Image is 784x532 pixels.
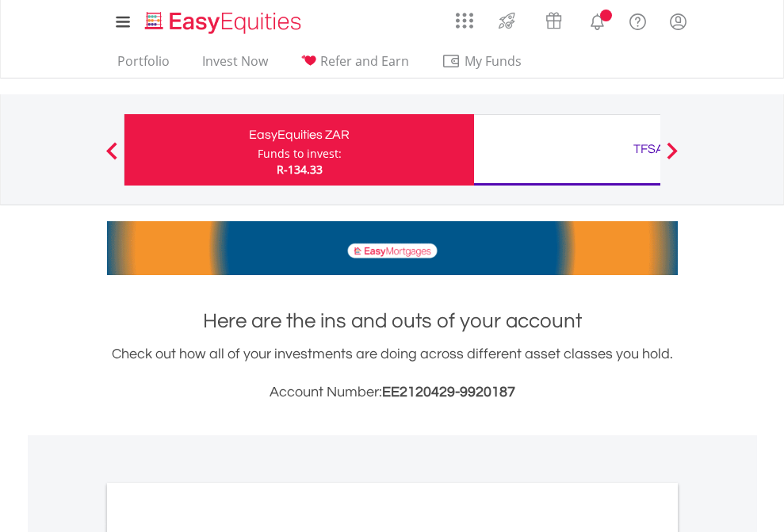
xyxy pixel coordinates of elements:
[134,124,465,146] div: EasyEquities ZAR
[456,12,473,29] img: grid-menu-icon.svg
[320,52,409,70] span: Refer and Earn
[658,4,698,39] a: My Profile
[618,4,658,36] a: FAQ's and Support
[111,53,176,78] a: Portfolio
[277,162,323,177] span: R-134.33
[107,307,678,335] h1: Here are the ins and outs of your account
[142,10,308,36] img: EasyEquities_Logo.png
[577,4,618,36] a: Notifications
[294,53,415,78] a: Refer and Earn
[656,150,688,166] button: Next
[139,4,308,36] a: Home page
[96,150,128,166] button: Previous
[541,8,567,33] img: vouchers-v2.svg
[107,221,678,275] img: EasyMortage Promotion Banner
[382,385,515,400] span: EE2120429-9920187
[494,8,520,33] img: thrive-v2.svg
[258,146,342,162] div: Funds to invest:
[530,4,577,33] a: Vouchers
[107,343,678,404] div: Check out how all of your investments are doing across different asset classes you hold.
[107,381,678,404] h3: Account Number:
[442,51,545,71] span: My Funds
[446,4,484,29] a: AppsGrid
[196,53,274,78] a: Invest Now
